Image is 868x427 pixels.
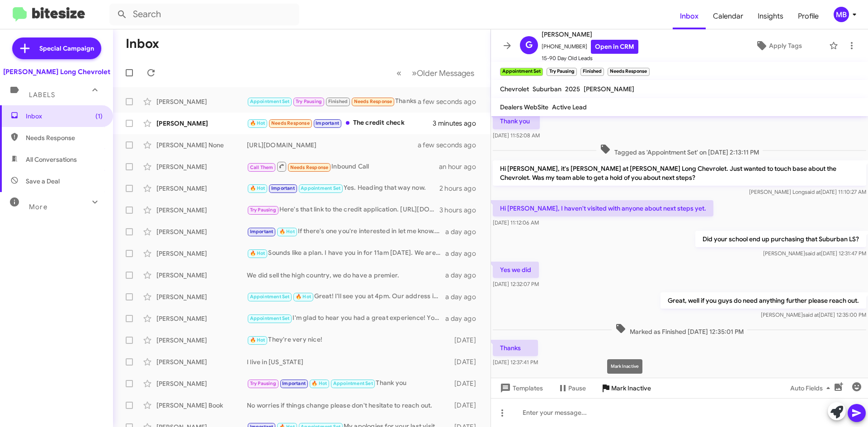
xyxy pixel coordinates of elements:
div: The credit check [247,118,433,128]
a: Inbox [673,3,706,29]
span: [DATE] 11:12:06 AM [493,219,539,226]
div: a day ago [445,227,483,236]
button: Pause [550,380,593,396]
div: [PERSON_NAME] [156,119,247,128]
div: [PERSON_NAME] [156,162,247,171]
div: Here's that link to the credit application. [URL][DOMAIN_NAME] [247,205,439,215]
div: I live in [US_STATE] [247,357,450,366]
span: [PERSON_NAME] [DATE] 12:35:00 PM [761,311,866,318]
div: Thank you [247,378,450,389]
span: [PERSON_NAME] [542,29,638,40]
div: [URL][DOMAIN_NAME] [247,141,429,150]
div: I'm glad to hear you had a great experience! Your feedback is truly appreciated, if you do need a... [247,313,445,324]
input: Search [109,4,299,25]
span: Apply Tags [769,38,802,54]
div: [PERSON_NAME] [156,379,247,388]
div: [PERSON_NAME] [156,97,247,106]
p: Great, well if you guys do need anything further please reach out. [660,292,866,309]
button: Previous [391,64,407,82]
div: a day ago [445,314,483,323]
span: Finished [328,99,348,104]
span: Appointment Set [301,185,340,191]
p: Thank you [493,113,540,129]
a: Insights [750,3,791,29]
span: Mark Inactive [611,380,651,396]
span: 🔥 Hot [250,337,265,343]
span: said at [805,188,821,195]
div: [PERSON_NAME] [156,292,247,301]
span: G [525,38,533,52]
small: Finished [580,68,604,76]
span: 🔥 Hot [250,250,265,256]
div: a day ago [445,271,483,280]
div: [PERSON_NAME] [156,271,247,280]
a: Profile [791,3,826,29]
span: [DATE] 12:37:41 PM [493,359,538,366]
span: » [412,67,417,79]
span: Appointment Set [250,99,290,104]
button: Apply Tags [732,38,825,54]
div: [PERSON_NAME] None [156,141,247,150]
span: [DATE] 12:32:07 PM [493,281,539,287]
span: Needs Response [290,164,329,170]
div: Inbound Call [247,161,439,172]
div: [PERSON_NAME] [156,314,247,323]
div: [PERSON_NAME] [156,184,247,193]
small: Try Pausing [547,68,576,76]
span: [PERSON_NAME] [584,85,634,93]
div: If there's one you're interested in let me know. I have quite a lot of inventory. The easiest thi... [247,226,445,237]
span: Try Pausing [250,207,276,213]
span: 2025 [565,85,580,93]
span: Appointment Set [333,380,373,386]
div: [PERSON_NAME] [156,206,247,215]
div: [PERSON_NAME] [156,336,247,345]
p: Thanks [493,340,538,356]
div: Thanks [247,96,429,107]
span: Chevrolet [500,85,529,93]
span: Try Pausing [250,380,276,386]
div: [DATE] [450,336,483,345]
div: MB [834,7,849,22]
span: Active Lead [552,103,587,111]
button: MB [826,7,858,22]
a: Calendar [706,3,750,29]
span: Appointment Set [250,315,290,321]
span: Inbox [26,112,103,121]
span: Special Campaign [39,44,94,53]
span: 🔥 Hot [296,294,311,300]
div: a day ago [445,249,483,258]
span: Suburban [533,85,561,93]
div: Great! I'll see you at 4pm. Our address is [STREET_ADDRESS] [247,291,445,302]
span: Save a Deal [26,177,60,186]
div: [PERSON_NAME] Book [156,401,247,410]
span: [PHONE_NUMBER] [542,40,638,54]
span: All Conversations [26,155,77,164]
a: Open in CRM [591,40,638,54]
span: Templates [498,380,543,396]
span: Appointment Set [250,294,290,300]
div: Yes. Heading that way now. [247,183,439,193]
p: Yes we did [493,262,539,278]
div: 2 hours ago [439,184,483,193]
div: They're very nice! [247,335,450,345]
div: 3 minutes ago [433,119,483,128]
span: Older Messages [417,68,474,78]
div: a few seconds ago [429,141,483,150]
span: « [396,67,401,79]
span: Needs Response [271,120,310,126]
span: Important [282,380,306,386]
button: Templates [491,380,550,396]
span: Tagged as 'Appointment Set' on [DATE] 2:13:11 PM [596,144,763,157]
div: a day ago [445,292,483,301]
nav: Page navigation example [392,64,480,82]
span: Needs Response [354,99,392,104]
p: Hi [PERSON_NAME], I haven't visited with anyone about next steps yet. [493,200,713,216]
span: said at [805,250,821,257]
span: Call Them [250,164,274,170]
span: Important [250,229,274,235]
div: [DATE] [450,379,483,388]
p: Hi [PERSON_NAME], it's [PERSON_NAME] at [PERSON_NAME] Long Chevrolet. Just wanted to touch base a... [493,160,866,186]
